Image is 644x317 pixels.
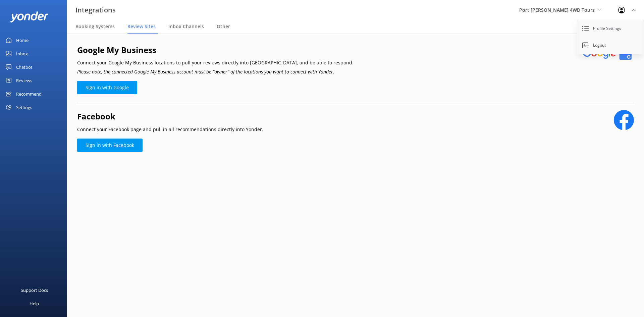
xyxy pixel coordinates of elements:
[77,126,263,133] p: Connect your Facebook page and pull in all recommendations directly into Yonder.
[127,23,156,30] span: Review Sites
[77,68,334,75] i: Please note, the connected Google My Business account must be “owner” of the locations you want t...
[77,81,137,94] a: Sign in with Google
[75,5,116,15] h3: Integrations
[10,11,49,22] img: yonder-white-logo.png
[77,110,263,123] h2: Facebook
[16,47,28,60] div: Inbox
[16,87,42,101] div: Recommend
[16,74,32,87] div: Reviews
[77,139,143,152] a: Sign in with Facebook
[21,283,48,297] div: Support Docs
[217,23,230,30] span: Other
[519,7,595,13] span: Port [PERSON_NAME] 4WD Tours
[77,59,354,66] p: Connect your Google My Business locations to pull your reviews directly into [GEOGRAPHIC_DATA], a...
[16,60,33,74] div: Chatbot
[30,297,39,310] div: Help
[75,23,115,30] span: Booking Systems
[16,34,29,47] div: Home
[168,23,204,30] span: Inbox Channels
[16,101,32,114] div: Settings
[77,44,354,56] h2: Google My Business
